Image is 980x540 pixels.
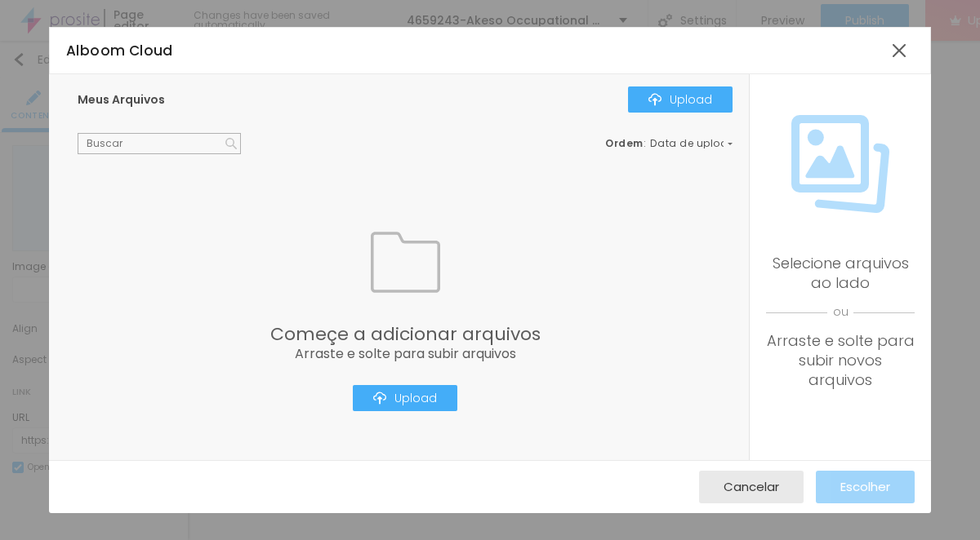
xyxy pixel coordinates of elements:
[373,392,386,405] img: Icone
[766,254,915,390] div: Selecione arquivos ao lado Arraste e solte para subir novos arquivos
[816,471,915,503] button: Escolher
[766,293,915,331] span: ou
[628,86,733,113] button: IconeUpload
[225,138,237,149] img: Icone
[78,91,165,108] span: Meus Arquivos
[373,392,437,405] div: Upload
[605,136,644,150] span: Ordem
[371,228,440,297] img: Icone
[353,385,457,411] button: IconeUpload
[270,347,541,361] span: Arraste e solte para subir arquivos
[648,93,712,106] div: Upload
[270,325,541,343] span: Começe a adicionar arquivos
[605,139,733,148] div: :
[791,115,889,213] img: Icone
[840,480,890,494] span: Escolher
[78,133,241,154] input: Buscar
[650,139,735,148] span: Data de upload
[66,41,173,60] span: Alboom Cloud
[699,471,804,503] button: Cancelar
[724,480,779,494] span: Cancelar
[648,93,661,106] img: Icone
